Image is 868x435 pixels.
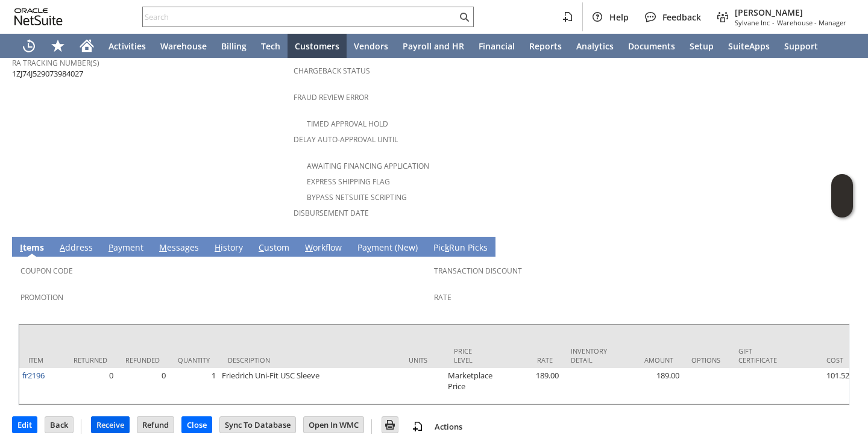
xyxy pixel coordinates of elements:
td: 0 [116,368,169,404]
a: Chargeback Status [294,66,370,76]
td: 189.00 [616,368,682,404]
svg: Shortcuts [51,39,65,53]
a: Disbursement Date [294,208,369,218]
a: Setup [682,34,721,58]
a: Reports [522,34,569,58]
a: fr2196 [22,370,45,381]
td: 1 [169,368,219,404]
span: Activities [108,40,146,52]
svg: Search [457,10,471,24]
td: 189.00 [495,368,562,404]
span: Warehouse - Manager [777,18,846,27]
span: Tech [261,40,280,52]
a: Home [72,34,101,58]
span: Support [784,40,818,52]
div: Refunded [125,355,160,365]
a: RA Tracking Number(s) [12,58,99,68]
span: H [215,242,221,253]
span: SuiteApps [728,40,770,52]
span: A [60,242,65,253]
a: Unrolled view on [834,239,849,254]
a: Billing [214,34,254,58]
div: Quantity [178,355,210,365]
span: Feedback [662,11,701,23]
input: Open In WMC [304,417,363,433]
a: Address [57,242,96,255]
div: Amount [625,355,673,365]
div: Shortcuts [43,34,72,58]
div: Options [691,355,720,365]
a: Tech [254,34,288,58]
a: Payment [105,242,146,255]
a: Documents [621,34,682,58]
span: Financial [479,40,515,52]
a: Analytics [569,34,621,58]
input: Close [182,417,212,433]
a: Promotion [20,292,63,302]
a: Awaiting Financing Application [307,161,429,171]
input: Back [45,417,73,433]
a: SuiteApps [721,34,777,58]
a: Custom [256,242,292,255]
a: Delay Auto-Approval Until [294,134,398,145]
span: I [20,242,23,253]
a: PickRun Picks [430,242,491,255]
input: Edit [13,417,37,433]
a: Recent Records [14,34,43,58]
input: Receive [92,417,129,433]
span: Billing [221,40,247,52]
input: Refund [137,417,174,433]
a: Bypass NetSuite Scripting [307,192,407,202]
a: Vendors [347,34,395,58]
span: 1ZJ74J529073984027 [12,68,83,80]
img: add-record.svg [410,419,425,434]
a: Warehouse [153,34,214,58]
svg: logo [14,8,63,25]
div: Rate [505,355,553,365]
a: History [212,242,246,255]
div: Item [28,355,55,365]
a: Items [17,242,47,255]
div: Description [228,355,391,365]
td: 101.52 [786,368,852,404]
a: Workflow [302,242,345,255]
a: Financial [471,34,522,58]
a: Payment (New) [354,242,421,255]
span: k [445,242,449,253]
a: Customers [288,34,347,58]
div: Gift Certificate [738,346,777,365]
div: Inventory Detail [571,346,607,365]
span: Vendors [354,40,388,52]
a: Express Shipping Flag [307,177,390,187]
span: Sylvane Inc [735,18,770,27]
span: - [772,18,775,27]
input: Sync To Database [220,417,295,433]
td: 0 [64,368,116,404]
a: Fraud Review Error [294,92,368,102]
span: Customers [295,40,339,52]
span: M [159,242,167,253]
span: [PERSON_NAME] [735,7,846,18]
span: Reports [529,40,562,52]
span: Setup [690,40,714,52]
span: Help [609,11,629,23]
div: Price Level [454,346,486,365]
a: Activities [101,34,153,58]
a: Coupon Code [20,266,73,276]
a: Transaction Discount [434,266,522,276]
a: Messages [156,242,202,255]
span: W [305,242,313,253]
svg: Home [80,39,94,53]
img: Print [383,418,397,432]
span: C [259,242,264,253]
a: Actions [430,421,467,432]
input: Print [382,417,398,433]
a: Timed Approval Hold [307,119,388,129]
a: Support [777,34,825,58]
span: Analytics [576,40,614,52]
td: Marketplace Price [445,368,495,404]
span: Warehouse [160,40,207,52]
iframe: Click here to launch Oracle Guided Learning Help Panel [831,174,853,217]
div: Cost [795,355,843,365]
div: Returned [74,355,107,365]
